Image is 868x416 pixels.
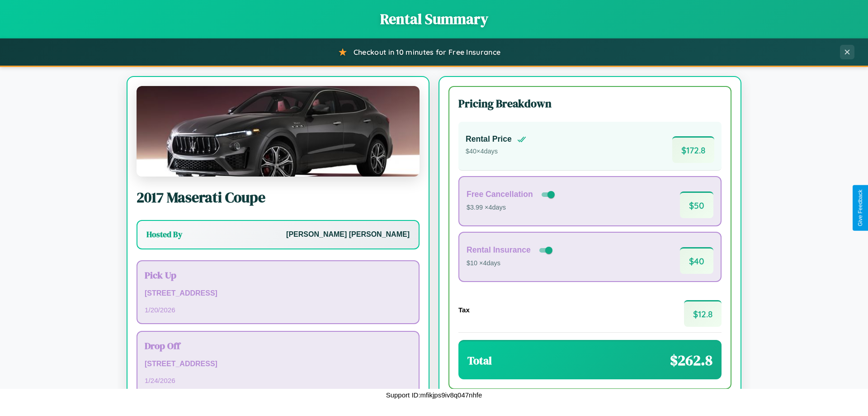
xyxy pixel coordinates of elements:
[146,229,182,240] h3: Hosted By
[386,389,482,401] p: Support ID: mfikjps9iv8q047nhfe
[672,136,714,163] span: $ 172.8
[458,96,722,111] h3: Pricing Breakdown
[458,306,470,314] h4: Tax
[466,134,512,144] h4: Rental Price
[145,304,411,316] p: 1 / 20 / 2026
[354,48,500,57] span: Checkout in 10 minutes for Free Insurance
[467,353,492,368] h3: Total
[467,258,554,269] p: $10 × 4 days
[9,9,859,29] h1: Rental Summary
[145,287,411,300] p: [STREET_ADDRESS]
[857,190,863,226] div: Give Feedback
[684,300,722,327] span: $ 12.8
[680,191,713,218] span: $ 50
[467,190,533,199] h4: Free Cancellation
[466,146,526,158] p: $ 40 × 4 days
[467,245,531,255] h4: Rental Insurance
[137,86,420,177] img: Maserati Coupe
[145,374,411,387] p: 1 / 24 / 2026
[145,358,411,371] p: [STREET_ADDRESS]
[670,350,712,370] span: $ 262.8
[286,228,410,241] p: [PERSON_NAME] [PERSON_NAME]
[145,339,411,352] h3: Drop Off
[467,202,557,214] p: $3.99 × 4 days
[137,187,420,207] h2: 2017 Maserati Coupe
[680,247,713,274] span: $ 40
[145,268,411,282] h3: Pick Up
